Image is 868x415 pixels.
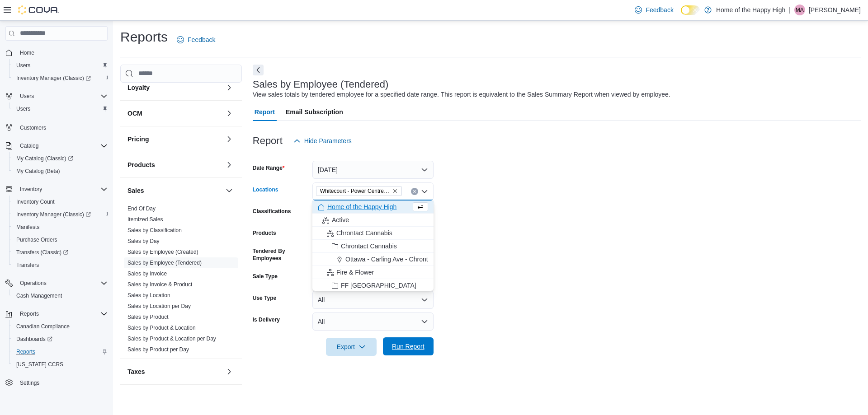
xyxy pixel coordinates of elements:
input: Dark Mode [681,5,700,15]
button: OCM [224,108,235,119]
span: Operations [20,280,47,287]
button: Customers [2,121,111,134]
span: Export [331,338,371,356]
button: Users [2,90,111,103]
a: Sales by Day [127,238,160,244]
span: Users [16,62,30,69]
span: Users [16,91,108,102]
button: All [312,312,434,331]
span: Cash Management [13,290,108,301]
span: Reports [20,310,39,317]
h3: Loyalty [127,83,150,92]
h3: Sales [127,186,144,195]
span: Sales by Classification [127,227,182,234]
span: Dashboards [13,334,108,345]
button: Sales [224,185,235,196]
h1: Reports [120,28,168,46]
a: Inventory Manager (Classic) [9,208,111,221]
span: Hide Parameters [304,136,352,145]
span: Manifests [16,224,39,231]
span: Users [16,105,30,112]
button: Loyalty [127,83,222,92]
button: Active [312,214,434,227]
a: End Of Day [127,205,156,212]
span: Inventory [16,184,108,195]
span: Dashboards [16,336,52,343]
a: Users [13,103,34,114]
span: Whitecourt - Power Centre - Fire & Flower [320,187,391,196]
label: Locations [253,186,278,193]
h3: Report [253,135,283,146]
a: My Catalog (Classic) [9,152,111,165]
span: Chrontact Cannabis [341,242,397,251]
span: Active [332,215,349,224]
span: Users [20,93,34,100]
a: Sales by Invoice & Product [127,281,192,288]
span: Transfers [13,260,108,270]
span: Customers [20,124,46,131]
a: My Catalog (Beta) [13,166,64,177]
a: Inventory Manager (Classic) [13,73,94,84]
div: Sales [120,203,242,359]
span: Sales by Invoice & Product [127,281,192,288]
span: Transfers (Classic) [13,247,108,258]
span: Sales by Employee (Created) [127,248,198,256]
label: Classifications [253,208,291,215]
button: FF [GEOGRAPHIC_DATA] [312,279,434,292]
span: Catalog [20,142,38,149]
button: Canadian Compliance [9,320,111,333]
span: Chrontact Cannabis [336,228,392,238]
span: Cash Management [16,292,62,299]
div: View sales totals by tendered employee for a specified date range. This report is equivalent to t... [253,90,670,99]
h3: Pricing [127,135,149,144]
span: Inventory Manager (Classic) [16,211,91,218]
a: Sales by Employee (Created) [127,249,198,255]
a: Sales by Product per Day [127,346,189,353]
span: Home [20,49,34,56]
a: Feedback [631,1,677,19]
h3: Sales by Employee (Tendered) [253,79,389,90]
span: Users [13,103,108,114]
span: Operations [16,278,108,289]
a: Itemized Sales [127,216,163,223]
span: Reports [13,346,108,357]
p: [PERSON_NAME] [809,5,861,15]
a: Dashboards [13,334,56,345]
button: Ottawa - Carling Ave - Chrontact Cannabis [312,253,434,266]
span: Sales by Employee (Tendered) [127,259,202,266]
label: Products [253,229,276,237]
span: My Catalog (Classic) [13,153,108,164]
p: Home of the Happy High [716,5,785,15]
a: Reports [13,346,39,357]
span: Purchase Orders [16,236,57,243]
button: Inventory [2,183,111,196]
button: Taxes [224,366,235,377]
span: Catalog [16,140,108,151]
a: Home [16,47,38,58]
nav: Complex example [5,42,108,412]
a: Canadian Compliance [13,321,73,332]
span: Inventory Count [16,198,55,205]
span: Sales by Day [127,238,160,245]
button: Inventory Count [9,196,111,208]
h3: OCM [127,109,142,118]
span: Inventory Manager (Classic) [13,209,108,220]
span: Purchase Orders [13,234,108,245]
button: Transfers [9,259,111,271]
span: Settings [16,377,108,388]
button: My Catalog (Beta) [9,165,111,177]
span: My Catalog (Beta) [16,168,60,175]
button: Users [9,103,111,115]
a: Users [13,60,34,71]
button: Chrontact Cannabis [312,227,434,240]
button: Chrontact Cannabis [312,240,434,253]
button: Sales [127,186,222,195]
label: Tendered By Employees [253,247,309,262]
span: Inventory [20,186,42,193]
span: Customers [16,121,108,133]
a: Sales by Product [127,314,169,320]
a: Transfers (Classic) [9,246,111,259]
button: Home [2,46,111,59]
span: Feedback [188,35,215,44]
span: Transfers [16,261,39,269]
